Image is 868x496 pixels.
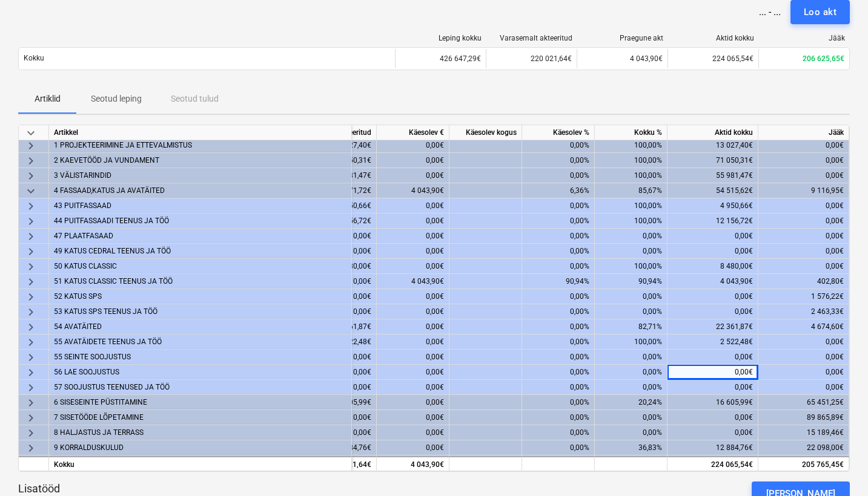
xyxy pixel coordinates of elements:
div: 54 AVATÄITED [54,319,346,334]
div: 0,00€ [377,455,449,471]
div: 0,00€ [377,319,449,334]
div: 0,00€ [758,168,849,183]
div: 71 050,31€ [668,153,758,168]
div: 4 043,90€ [377,183,449,198]
span: keyboard_arrow_right [24,441,38,455]
div: 0,00€ [668,350,758,365]
div: 20,24% [595,395,668,410]
div: 205 765,45€ [758,456,849,471]
div: 0,00€ [377,410,449,425]
div: 0,00% [595,425,668,440]
div: 0,00% [595,410,668,425]
span: keyboard_arrow_right [24,305,38,319]
div: 0,00€ [758,244,849,259]
div: 0,00% [522,334,595,350]
div: 0,00% [595,455,668,471]
div: 0,00% [522,153,595,168]
span: keyboard_arrow_right [24,335,38,350]
div: 0,00€ [377,198,449,214]
div: 0,00€ [758,198,849,214]
div: 0,00% [522,380,595,395]
div: 0,00€ [377,153,449,168]
div: Jääk [758,125,849,140]
div: 49 KATUS CEDRAL TEENUS JA TÖÖ [54,244,346,258]
div: 0,00€ [377,304,449,319]
div: Jääk [764,34,845,42]
div: Aktid kokku [668,125,758,140]
div: Loo akt [804,4,837,20]
div: Kokku % [595,125,668,140]
div: 0,00€ [758,229,849,244]
span: keyboard_arrow_right [24,229,38,244]
p: Artiklid [33,93,62,105]
div: 100,00% [595,138,668,153]
span: keyboard_arrow_right [24,350,38,365]
div: 55 AVATÄIDETE TEENUS JA TÖÖ [54,334,346,349]
div: 0,00% [522,365,595,380]
div: 100,00% [595,198,668,214]
div: 4 674,60€ [758,319,849,334]
div: 0,00€ [668,229,758,244]
div: 4 FASSAAD,KATUS JA AVATÄITED [54,183,346,198]
div: 9 KORRALDUSKULUD [54,440,346,455]
div: 0,00% [522,289,595,304]
span: keyboard_arrow_right [24,411,38,425]
div: Kokku [49,456,352,471]
div: 89 865,89€ [758,410,849,425]
div: 0,00€ [668,365,758,380]
div: 3 VÄLISTARINDID [54,168,346,183]
p: Kokku [24,53,44,64]
div: Artikkel [49,125,352,140]
div: 0,00€ [758,380,849,395]
div: 85,67% [595,183,668,198]
div: 10 KINNITUSVAHENDID [54,455,346,470]
div: 0,00% [595,229,668,244]
div: 0,00€ [377,334,449,350]
div: 0,00% [595,304,668,319]
div: 100,00% [595,259,668,274]
div: 0,00% [522,229,595,244]
div: 82,71% [595,319,668,334]
div: 224 065,54€ [668,49,758,68]
span: keyboard_arrow_right [24,396,38,410]
div: 0,00% [522,350,595,365]
div: 0,00€ [668,410,758,425]
div: 0,00€ [668,455,758,471]
div: 0,00% [595,289,668,304]
div: 0,00% [522,410,595,425]
div: 50 KATUS CLASSIC [54,259,346,273]
div: 0,00€ [377,289,449,304]
div: 53 KATUS SPS TEENUS JA TÖÖ [54,304,346,319]
div: 0,00€ [668,289,758,304]
div: 57 SOOJUSTUS TEENUSED JA TÖÖ [54,380,346,394]
div: 0,00€ [668,380,758,395]
div: ... - ... [759,6,781,18]
span: keyboard_arrow_right [24,380,38,395]
div: 1 576,22€ [758,289,849,304]
div: 100,00% [595,214,668,229]
span: keyboard_arrow_right [24,320,38,334]
div: 4 043,90€ [577,49,668,68]
div: 54 515,62€ [668,183,758,198]
div: 7 SISETÖÖDE LÕPETAMINE [54,410,346,425]
div: 2 522,48€ [668,334,758,350]
div: 0,00% [522,304,595,319]
div: 65 451,25€ [758,395,849,410]
div: 1 PROJEKTEERIMINE JA ETTEVALMISTUS [54,138,346,152]
div: Leping kokku [400,34,482,42]
div: 90,94% [522,274,595,289]
span: keyboard_arrow_right [24,259,38,274]
div: 12 156,72€ [668,214,758,229]
div: 0,00€ [377,440,449,455]
div: Käesolev kogus [449,125,522,140]
div: 0,00% [522,395,595,410]
div: 0,00% [595,244,668,259]
div: 0,00€ [758,138,849,153]
div: 2 KAEVETÖÖD JA VUNDAMENT [54,153,346,168]
div: 0,00€ [377,214,449,229]
div: 0,00€ [668,304,758,319]
div: 426 647,29€ [395,49,486,68]
div: 13 027,40€ [668,138,758,153]
div: 0,00€ [758,153,849,168]
div: 0,00€ [668,425,758,440]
